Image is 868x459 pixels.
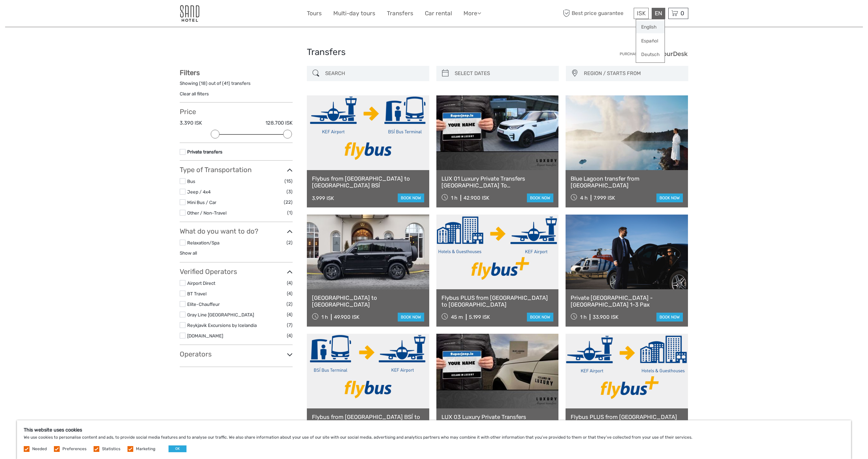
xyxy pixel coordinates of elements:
div: We use cookies to personalise content and ads, to provide social media features and to analyse ou... [17,420,851,459]
div: 33.900 ISK [593,314,618,320]
a: Multi-day tours [333,8,375,18]
span: 1 h [580,314,587,320]
label: Marketing [136,446,155,452]
span: 45 m [451,314,463,320]
button: OK [169,445,186,452]
a: Gray Line [GEOGRAPHIC_DATA] [187,312,254,317]
span: (2) [287,239,293,246]
label: 41 [224,80,229,87]
a: Transfers [387,8,413,18]
h3: Verified Operators [180,268,293,276]
a: More [463,8,481,18]
span: (22) [284,198,293,206]
a: Elite-Chauffeur [187,301,220,307]
a: Blue Lagoon transfer from [GEOGRAPHIC_DATA] [571,175,683,189]
img: 186-9edf1c15-b972-4976-af38-d04df2434085_logo_small.jpg [180,5,199,22]
p: We're away right now. Please check back later! [9,12,77,17]
a: book now [527,313,553,322]
input: SEARCH [322,68,426,79]
a: Other / Non-Travel [187,210,226,216]
a: Español [636,35,665,47]
label: Statistics [102,446,120,452]
a: Private [GEOGRAPHIC_DATA] - [GEOGRAPHIC_DATA] 1-3 Pax [571,294,683,308]
label: Preferences [62,446,86,452]
h3: What do you want to do? [180,227,293,235]
a: book now [398,194,424,202]
a: BT Travel [187,291,206,296]
div: 5.199 ISK [469,314,490,320]
a: Flybus from [GEOGRAPHIC_DATA] to [GEOGRAPHIC_DATA] BSÍ [312,175,424,189]
a: book now [398,313,424,322]
a: Reykjavik Excursions by Icelandia [187,323,257,328]
h3: Type of Transportation [180,166,293,174]
a: [GEOGRAPHIC_DATA] to [GEOGRAPHIC_DATA] [312,294,424,308]
span: Best price guarantee [561,8,632,19]
span: 0 [679,10,685,17]
div: Showing ( ) out of ( ) transfers [180,80,293,91]
h3: Price [180,108,293,116]
button: Open LiveChat chat widget [78,11,86,19]
span: (15) [284,177,293,185]
a: Flybus from [GEOGRAPHIC_DATA] BSÍ to [GEOGRAPHIC_DATA] [312,414,424,427]
h1: Transfers [307,47,561,58]
span: 1 h [451,195,457,201]
a: book now [656,194,683,202]
div: 7.999 ISK [594,195,615,201]
a: Clear all filters [180,91,209,96]
div: EN [652,8,665,19]
a: Jeep / 4x4 [187,189,211,195]
span: (7) [287,321,293,329]
span: ISK [637,10,646,17]
a: LUX 01 Luxury Private Transfers [GEOGRAPHIC_DATA] To [GEOGRAPHIC_DATA] [441,175,554,189]
a: book now [527,194,553,202]
div: 3.999 ISK [312,195,334,201]
span: (4) [287,279,293,287]
span: (4) [287,311,293,318]
span: (3) [287,188,293,196]
a: Show all [180,250,197,256]
a: LUX 03 Luxury Private Transfers [GEOGRAPHIC_DATA] - via [GEOGRAPHIC_DATA] or via [GEOGRAPHIC_DATA... [441,414,554,427]
a: Bus [187,179,195,184]
div: 42.900 ISK [463,195,489,201]
div: 49.900 ISK [334,314,359,320]
a: [DOMAIN_NAME] [187,333,223,338]
a: Private transfers [187,149,222,154]
a: Flybus PLUS from [GEOGRAPHIC_DATA] to [GEOGRAPHIC_DATA] [441,294,554,308]
strong: Filters [180,69,200,77]
label: 3.390 ISK [180,120,202,127]
a: Tours [307,8,322,18]
a: Flybus PLUS from [GEOGRAPHIC_DATA] to Hotel [571,414,683,427]
a: Airport Direct [187,280,215,286]
img: PurchaseViaTourDesk.png [619,50,688,58]
button: REGION / STARTS FROM [581,68,685,79]
span: (4) [287,332,293,339]
h3: Operators [180,350,293,358]
a: Car rental [425,8,452,18]
span: (4) [287,290,293,297]
label: 18 [201,80,206,87]
a: book now [656,313,683,322]
span: 4 h [580,195,588,201]
a: Relaxation/Spa [187,240,219,245]
span: 1 h [321,314,328,320]
span: (1) [287,209,293,217]
a: English [636,21,665,33]
a: Deutsch [636,49,665,61]
a: Mini Bus / Car [187,200,216,205]
label: Needed [32,446,47,452]
h5: This website uses cookies [24,427,844,433]
input: SELECT DATES [452,68,555,79]
span: (2) [287,300,293,308]
label: 128.700 ISK [265,120,293,127]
